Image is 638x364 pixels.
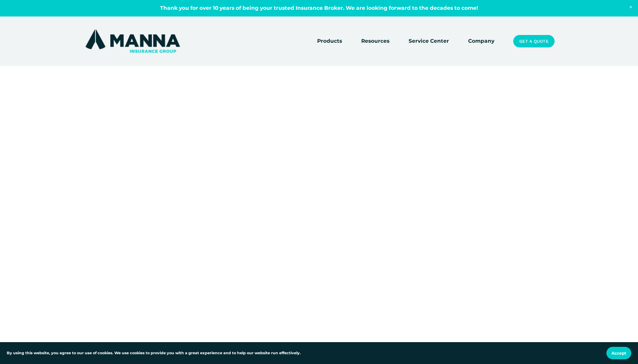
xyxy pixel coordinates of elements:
button: Accept [606,347,631,359]
p: By using this website, you agree to our use of cookies. We use cookies to provide you with a grea... [7,350,301,356]
a: Company [468,37,494,46]
span: Accept [611,351,626,356]
img: Manna Insurance Group [84,28,182,54]
a: folder dropdown [317,37,342,46]
span: Resources [361,37,389,45]
a: Get a Quote [513,35,554,48]
a: folder dropdown [361,37,389,46]
span: Products [317,37,342,45]
a: Service Center [409,37,449,46]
